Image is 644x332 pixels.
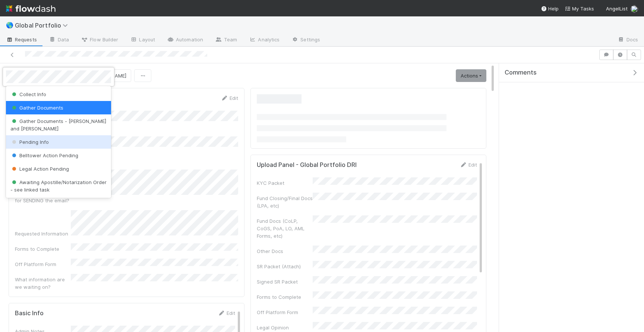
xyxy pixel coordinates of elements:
span: Awaiting Apostille/Notarization Order - see linked task [10,179,107,193]
span: Gather Documents [10,105,63,111]
span: Pending Info [10,139,49,145]
span: Legal Action Pending [10,166,69,172]
span: Gather Documents - [PERSON_NAME] and [PERSON_NAME] [10,118,106,132]
span: Collect Info [10,91,46,97]
span: Belltower Action Pending [10,152,78,158]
